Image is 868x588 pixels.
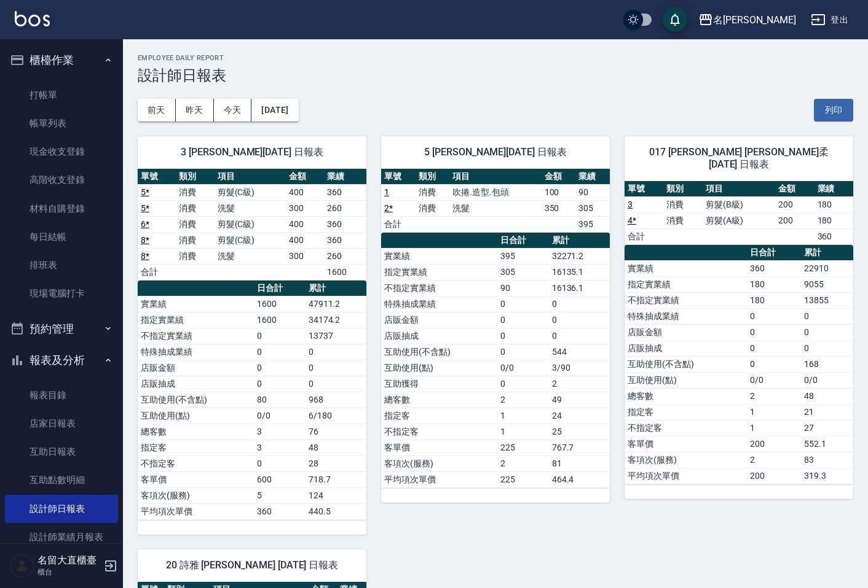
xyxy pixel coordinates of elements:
[5,137,118,166] a: 現金收支登錄
[306,344,366,360] td: 0
[381,439,497,455] td: 客單價
[801,292,853,308] td: 13855
[801,468,853,484] td: 319.3
[497,424,548,439] td: 1
[306,296,366,312] td: 47911.2
[286,200,324,216] td: 300
[381,296,497,312] td: 特殊抽成業績
[747,340,801,356] td: 0
[747,292,801,308] td: 180
[747,308,801,324] td: 0
[625,436,748,452] td: 客單價
[801,372,853,388] td: 0/0
[5,313,118,345] button: 預約管理
[138,487,254,503] td: 客項次(服務)
[138,471,254,487] td: 客單價
[815,181,853,197] th: 業績
[176,99,214,122] button: 昨天
[381,248,497,264] td: 實業績
[775,196,814,212] td: 200
[542,184,576,200] td: 100
[381,424,497,439] td: 不指定客
[549,248,610,264] td: 32271.2
[416,169,450,185] th: 類別
[5,223,118,251] a: 每日結帳
[747,420,801,436] td: 1
[497,296,548,312] td: 0
[254,424,305,439] td: 3
[381,264,497,280] td: 指定實業績
[625,181,853,245] table: a dense table
[801,436,853,452] td: 552.1
[5,109,118,137] a: 帳單列表
[254,439,305,455] td: 3
[449,169,541,185] th: 項目
[381,344,497,360] td: 互助使用(不含點)
[215,184,286,200] td: 剪髮(C級)
[549,360,610,376] td: 3/90
[625,228,663,244] td: 合計
[449,184,541,200] td: 吹捲.造型.包頭
[549,264,610,280] td: 16135.1
[497,455,548,471] td: 2
[138,503,254,519] td: 平均項次單價
[575,169,610,185] th: 業績
[801,308,853,324] td: 0
[381,471,497,487] td: 平均項次單價
[549,328,610,344] td: 0
[5,438,118,466] a: 互助日報表
[542,200,576,216] td: 350
[381,216,416,232] td: 合計
[497,328,548,344] td: 0
[138,360,254,376] td: 店販金額
[625,404,748,420] td: 指定客
[215,248,286,264] td: 洗髮
[176,184,214,200] td: 消費
[306,328,366,344] td: 13737
[549,471,610,487] td: 464.4
[152,559,352,571] span: 20 詩雅 [PERSON_NAME] [DATE] 日報表
[806,9,853,31] button: 登出
[575,216,610,232] td: 395
[814,99,853,122] button: 列印
[497,360,548,376] td: 0/0
[416,200,450,216] td: 消費
[5,523,118,551] a: 設計師業績月報表
[215,169,286,185] th: 項目
[801,324,853,340] td: 0
[549,439,610,455] td: 767.7
[625,324,748,340] td: 店販金額
[306,408,366,424] td: 6/180
[747,245,801,261] th: 日合計
[497,312,548,328] td: 0
[254,296,305,312] td: 1600
[801,452,853,468] td: 83
[381,169,416,185] th: 單號
[324,264,366,280] td: 1600
[497,264,548,280] td: 305
[449,200,541,216] td: 洗髮
[215,232,286,248] td: 剪髮(C級)
[138,296,254,312] td: 實業績
[713,12,796,28] div: 名[PERSON_NAME]
[396,146,595,158] span: 5 [PERSON_NAME][DATE] 日報表
[10,554,34,578] img: Person
[254,312,305,328] td: 1600
[625,356,748,372] td: 互助使用(不含點)
[306,424,366,439] td: 76
[306,503,366,519] td: 440.5
[306,360,366,376] td: 0
[306,312,366,328] td: 34174.2
[306,455,366,471] td: 28
[549,424,610,439] td: 25
[215,216,286,232] td: 剪髮(C級)
[703,181,775,197] th: 項目
[381,233,610,488] table: a dense table
[703,196,775,212] td: 剪髮(B級)
[306,376,366,392] td: 0
[5,466,118,494] a: 互助點數明細
[625,388,748,404] td: 總客數
[254,408,305,424] td: 0/0
[663,196,702,212] td: 消費
[5,381,118,409] a: 報表目錄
